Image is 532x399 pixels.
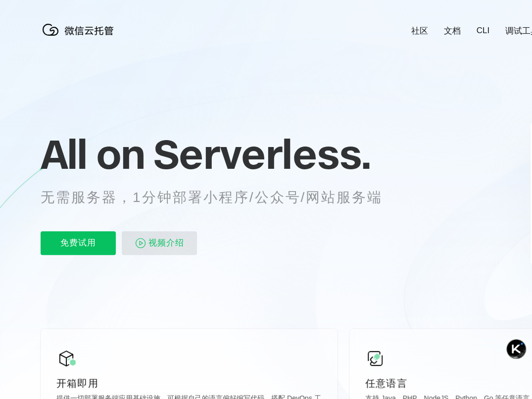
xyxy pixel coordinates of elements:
[477,26,489,36] a: CLI
[135,237,146,249] img: video_play.svg
[148,231,184,255] span: 视频介绍
[153,129,371,179] span: Serverless.
[41,33,120,41] a: 微信云托管
[41,188,401,207] p: 无需服务器，1分钟部署小程序/公众号/网站服务端
[411,25,428,37] a: 社区
[56,376,322,390] p: 开箱即用
[444,25,461,37] a: 文档
[41,129,144,179] span: All on
[41,231,116,255] p: 免费试用
[41,20,120,40] img: 微信云托管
